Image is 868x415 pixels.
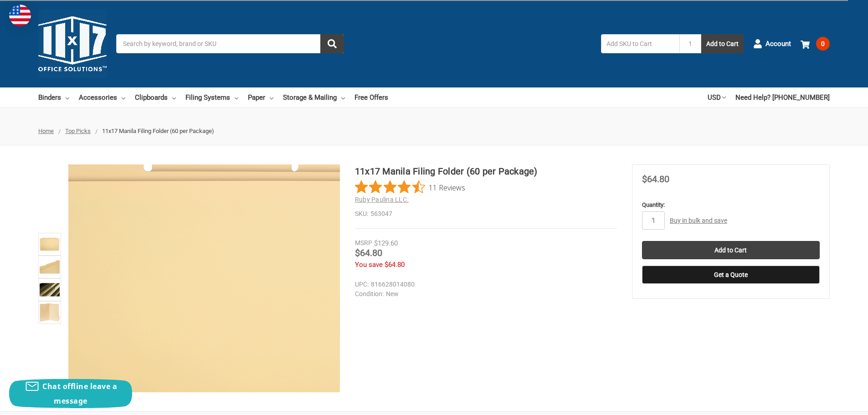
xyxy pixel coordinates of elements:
[65,128,91,134] a: Top Picks
[355,280,613,289] dd: 816628014080
[355,289,613,299] dd: New
[42,381,117,406] span: Chat offline leave a message
[9,379,132,408] button: Chat offline leave a message
[374,239,398,247] span: $129.60
[40,280,60,300] img: 11”x17” Filing Folders (563047) Manila
[355,280,369,289] dt: UPC:
[116,34,344,53] input: Search by keyword, brand or SKU
[355,209,368,219] dt: SKU:
[355,164,617,178] h1: 11x17 Manila Filing Folder (60 per Package)
[701,34,744,53] button: Add to Cart
[385,261,405,269] span: $64.80
[355,180,465,194] button: Rated 4.6 out of 5 stars from 11 reviews. Jump to reviews.
[670,217,727,224] a: Buy in bulk and save
[355,238,372,248] div: MSRP
[355,289,384,299] dt: Condition:
[801,32,830,56] a: 0
[708,87,726,108] a: USD
[642,266,820,284] button: Get a Quote
[355,196,409,203] a: Ruby Paulina LLC.
[601,34,679,53] input: Add SKU to Cart
[40,302,60,323] img: 11x17 Manila Filing Folder (60 per Package)
[429,180,465,194] span: 11 Reviews
[735,87,830,108] a: Need Help? [PHONE_NUMBER]
[38,87,69,108] a: Binders
[40,257,60,277] img: 11x17 Manila Filing Folder (60 per Package)
[185,87,238,108] a: Filing Systems
[248,87,273,108] a: Paper
[40,234,60,254] img: 11x17 Manila Filing Folder (60 per Package)
[102,128,214,134] span: 11x17 Manila Filing Folder (60 per Package)
[354,87,388,108] a: Free Offers
[79,87,125,108] a: Accessories
[355,209,617,219] dd: 563047
[642,241,820,259] input: Add to Cart
[816,37,830,51] span: 0
[135,87,176,108] a: Clipboards
[38,128,54,134] a: Home
[9,5,31,26] img: duty and tax information for United States
[753,32,791,56] a: Account
[283,87,345,108] a: Storage & Mailing
[793,390,868,415] iframe: Google Customer Reviews
[355,247,382,258] span: $64.80
[355,261,383,269] span: You save
[765,39,791,49] span: Account
[642,200,820,210] label: Quantity:
[38,10,107,78] img: 11x17.com
[642,174,669,184] span: $64.80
